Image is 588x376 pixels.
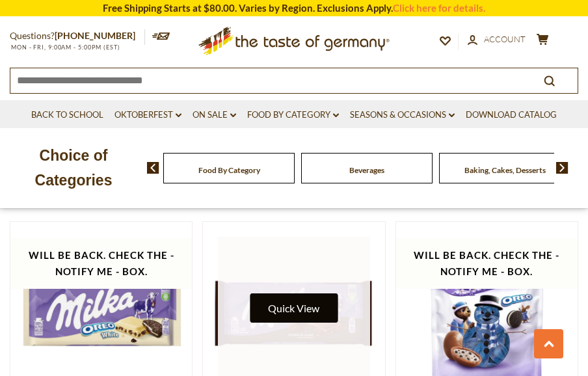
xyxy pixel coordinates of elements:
[10,44,120,51] span: MON - FRI, 9:00AM - 5:00PM (EST)
[114,108,181,122] a: Oktoberfest
[484,34,526,44] span: Account
[464,165,546,175] a: Baking, Cakes, Desserts
[10,28,145,44] p: Questions?
[193,108,236,122] a: On Sale
[466,108,557,122] a: Download Catalog
[31,108,103,122] a: Back to School
[198,165,260,175] a: Food By Category
[147,162,159,174] img: previous arrow
[250,293,338,323] button: Quick View
[55,30,135,41] a: [PHONE_NUMBER]
[349,165,384,175] a: Beverages
[556,162,568,174] img: next arrow
[393,2,485,14] a: Click here for details.
[247,108,339,122] a: Food By Category
[350,108,455,122] a: Seasons & Occasions
[468,33,526,47] a: Account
